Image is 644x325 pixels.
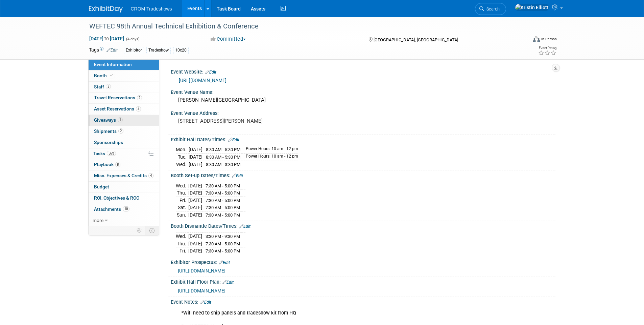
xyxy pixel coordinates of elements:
[118,128,123,134] span: 2
[176,154,189,161] td: Tue.
[487,35,557,45] div: Event Format
[178,288,225,293] a: [URL][DOMAIN_NAME]
[206,198,240,203] span: 7:30 AM - 5:00 PM
[89,215,159,226] a: more
[178,118,324,124] pre: [STREET_ADDRESS][PERSON_NAME]
[206,234,240,239] span: 3:30 PM - 9:30 PM
[188,233,202,240] td: [DATE]
[176,247,188,255] td: Fri.
[232,174,243,178] a: Edit
[137,95,142,100] span: 2
[374,37,458,42] span: [GEOGRAPHIC_DATA], [GEOGRAPHIC_DATA]
[87,20,517,33] div: WEFTEC 98th Annual Technical Exhibition & Conference
[94,140,123,145] span: Sponsorships
[106,84,111,89] span: 5
[89,159,159,170] a: Playbook8
[176,233,188,240] td: Wed.
[171,277,555,286] div: Exhibit Hall Floor Plan:
[171,87,555,96] div: Event Venue Name:
[89,126,159,137] a: Shipments2
[118,117,123,122] span: 1
[206,183,240,188] span: 7:30 AM - 5:00 PM
[206,155,240,160] span: 8:30 AM - 5:30 PM
[171,221,555,230] div: Booth Dismantle Dates/Times:
[103,36,110,41] span: to
[206,162,240,167] span: 8:30 AM - 3:30 PM
[533,36,540,42] img: Format-Inperson.png
[176,211,188,218] td: Sun.
[134,226,145,235] td: Personalize Event Tab Strip
[89,104,159,115] a: Asset Reservations4
[188,247,202,255] td: [DATE]
[146,47,171,54] div: Tradeshow
[228,138,239,142] a: Edit
[189,146,202,154] td: [DATE]
[171,170,555,179] div: Booth Set-up Dates/Times:
[188,211,202,218] td: [DATE]
[89,82,159,93] a: Staff5
[94,206,129,212] span: Attachments
[206,190,240,196] span: 7:30 AM - 5:00 PM
[89,93,159,103] a: Travel Reservations2
[94,128,123,134] span: Shipments
[188,204,202,211] td: [DATE]
[219,260,230,265] a: Edit
[89,170,159,181] a: Misc. Expenses & Credits4
[94,173,153,178] span: Misc. Expenses & Credits
[239,224,251,229] a: Edit
[205,70,216,75] a: Edit
[148,173,153,178] span: 4
[206,248,240,253] span: 7:30 AM - 5:00 PM
[136,106,141,111] span: 4
[107,151,116,156] span: 56%
[222,280,234,285] a: Edit
[173,47,189,54] div: 10x20
[110,74,113,77] i: Booth reservation complete
[89,115,159,126] a: Giveaways1
[94,117,123,123] span: Giveaways
[89,137,159,148] a: Sponsorships
[178,268,225,273] a: [URL][DOMAIN_NAME]
[475,3,506,15] a: Search
[176,189,188,197] td: Thu.
[123,206,129,211] span: 10
[94,62,132,67] span: Event Information
[541,37,557,42] div: In-Person
[176,197,188,204] td: Fri.
[176,182,188,189] td: Wed.
[188,240,202,247] td: [DATE]
[515,4,549,11] img: Kristin Elliott
[484,6,500,12] span: Search
[188,197,202,204] td: [DATE]
[124,47,144,54] div: Exhibitor
[131,6,172,12] span: CROM Tradeshows
[89,59,159,70] a: Event Information
[189,161,202,168] td: [DATE]
[93,218,103,223] span: more
[538,46,556,50] div: Event Rating
[206,241,240,246] span: 7:30 AM - 5:00 PM
[188,182,202,189] td: [DATE]
[208,36,248,43] button: Committed
[206,205,240,210] span: 7:30 AM - 5:00 PM
[242,146,298,154] td: Power Hours: 10 am - 12 pm
[89,193,159,204] a: ROI, Objectives & ROO
[188,189,202,197] td: [DATE]
[242,154,298,161] td: Power Hours: 10 am - 12 pm
[171,67,555,76] div: Event Website:
[94,84,111,89] span: Staff
[171,108,555,117] div: Event Venue Address:
[125,37,140,41] span: (4 days)
[89,36,124,42] span: [DATE] [DATE]
[206,212,240,218] span: 7:30 AM - 5:00 PM
[206,147,240,152] span: 8:30 AM - 5:30 PM
[171,135,555,143] div: Exhibit Hall Dates/Times:
[94,95,142,100] span: Travel Reservations
[171,257,555,266] div: Exhibitor Prospectus:
[94,106,141,111] span: Asset Reservations
[89,148,159,159] a: Tasks56%
[176,161,189,168] td: Wed.
[89,204,159,215] a: Attachments10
